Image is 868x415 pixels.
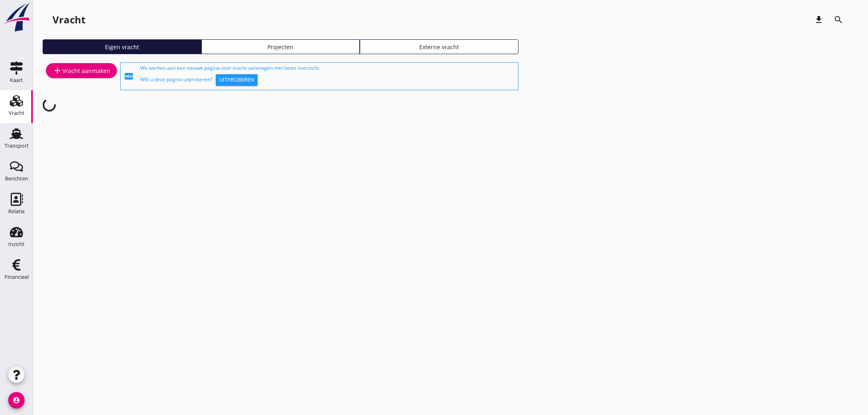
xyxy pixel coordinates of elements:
div: Inzicht [8,242,25,247]
img: logo-small.a267ee39.svg [2,2,31,32]
div: Berichten [5,176,28,181]
i: account_circle [8,392,25,408]
div: Relatie [8,209,25,214]
a: Projecten [201,39,360,54]
i: download [814,15,824,25]
a: Externe vracht [360,39,519,54]
div: Projecten [205,43,356,51]
i: search [834,15,843,25]
div: Externe vracht [363,43,515,51]
i: add [53,66,62,75]
div: We werken aan een nieuwe pagina voor vracht aanvragen met beter overzicht. Wilt u deze pagina uit... [140,64,515,88]
div: Kaart [10,78,23,83]
div: Financieel [5,274,29,280]
div: Transport [5,143,29,148]
div: Vracht [53,13,85,26]
a: Vracht aanmaken [46,63,117,78]
div: Vracht [9,110,25,116]
div: Uitproberen [219,76,254,84]
button: Uitproberen [216,74,258,86]
div: Eigen vracht [46,43,198,51]
i: fiber_new [124,71,134,81]
div: Vracht aanmaken [53,66,110,75]
a: Eigen vracht [43,39,201,54]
